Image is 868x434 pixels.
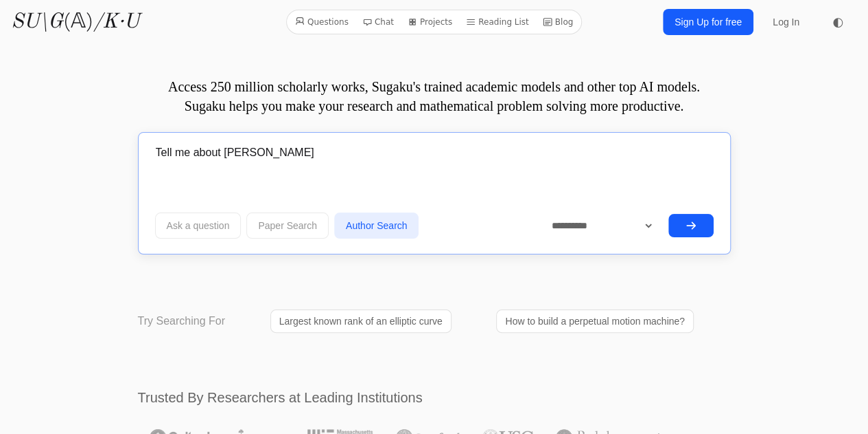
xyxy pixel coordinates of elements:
[402,13,458,31] a: Projects
[460,13,535,31] a: Reading List
[93,12,139,32] i: /K·U
[155,213,242,239] button: Ask a question
[290,13,354,31] a: Questions
[824,8,852,36] button: ◐
[357,13,399,31] a: Chat
[155,135,714,170] input: Ask me a question
[496,310,694,333] a: How to build a perpetual motion machine?
[11,10,139,34] a: SU\G(𝔸)/K·U
[270,310,451,333] a: Largest known rank of an elliptic curve
[138,77,731,116] p: Access 250 million scholarly works, Sugaku's trained academic models and other top AI models. Sug...
[537,13,579,31] a: Blog
[138,313,225,329] p: Try Searching For
[246,213,329,239] button: Paper Search
[663,9,753,35] a: Sign Up for free
[138,388,731,407] h2: Trusted By Researchers at Leading Institutions
[11,12,63,32] i: SU\G
[764,10,808,34] a: Log In
[334,213,419,239] button: Author Search
[832,16,843,28] span: ◐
